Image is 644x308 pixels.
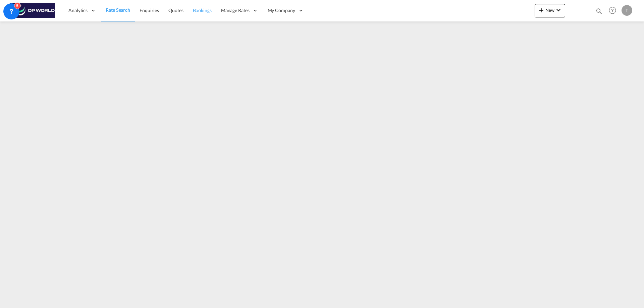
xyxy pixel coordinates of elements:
div: T [622,5,632,16]
span: Quotes [168,7,183,13]
md-icon: icon-chevron-down [554,6,562,14]
span: Enquiries [140,7,159,13]
span: New [537,7,562,13]
span: Help [607,5,618,16]
img: c08ca190194411f088ed0f3ba295208c.png [10,3,55,18]
span: Analytics [68,7,88,14]
span: Manage Rates [221,7,250,14]
div: icon-magnify [595,7,603,17]
span: My Company [268,7,295,14]
md-icon: icon-magnify [595,7,603,15]
button: icon-plus 400-fgNewicon-chevron-down [535,4,565,17]
md-icon: icon-plus 400-fg [537,6,545,14]
span: Bookings [193,7,212,13]
div: Help [607,5,622,17]
span: Rate Search [106,7,130,13]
